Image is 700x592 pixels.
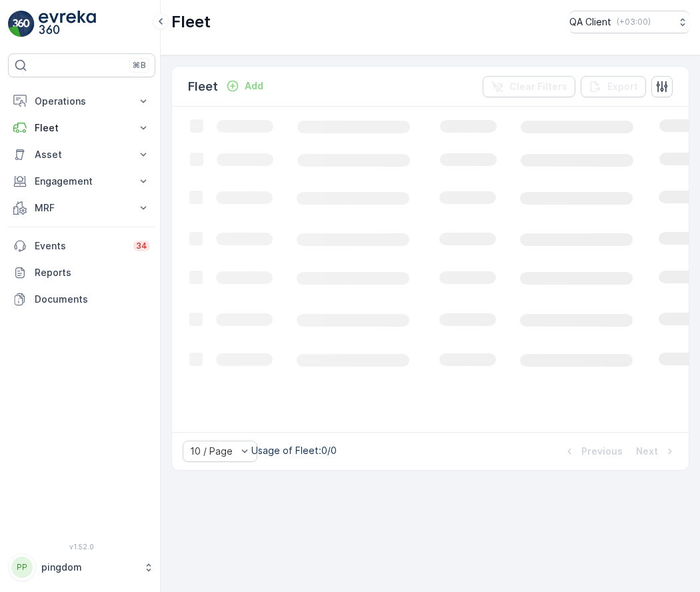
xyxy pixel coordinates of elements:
[133,60,146,71] p: ⌘B
[8,115,155,141] button: Fleet
[39,11,96,37] img: logo_light-DOdMpM7g.png
[41,561,137,574] p: pingdom
[8,11,35,37] img: logo
[617,17,651,27] p: ( +03:00 )
[636,445,658,458] p: Next
[136,241,147,251] p: 34
[635,443,678,459] button: Next
[35,148,129,161] p: Asset
[221,78,269,94] button: Add
[35,201,129,215] p: MRF
[35,95,129,108] p: Operations
[188,77,218,96] p: Fleet
[607,80,638,93] p: Export
[561,443,624,459] button: Previous
[8,88,155,115] button: Operations
[581,76,646,97] button: Export
[8,141,155,168] button: Asset
[509,80,567,93] p: Clear Filters
[8,543,155,551] span: v 1.52.0
[35,293,150,306] p: Documents
[171,11,211,33] p: Fleet
[8,195,155,221] button: MRF
[11,557,33,578] div: PP
[8,553,155,581] button: PPpingdom
[8,233,155,259] a: Events34
[251,444,337,457] p: Usage of Fleet : 0/0
[35,266,150,279] p: Reports
[8,168,155,195] button: Engagement
[569,11,689,33] button: QA Client(+03:00)
[8,259,155,286] a: Reports
[8,286,155,313] a: Documents
[35,239,125,253] p: Events
[35,121,129,135] p: Fleet
[569,15,611,29] p: QA Client
[35,175,129,188] p: Engagement
[245,79,263,93] p: Add
[581,445,623,458] p: Previous
[483,76,575,97] button: Clear Filters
